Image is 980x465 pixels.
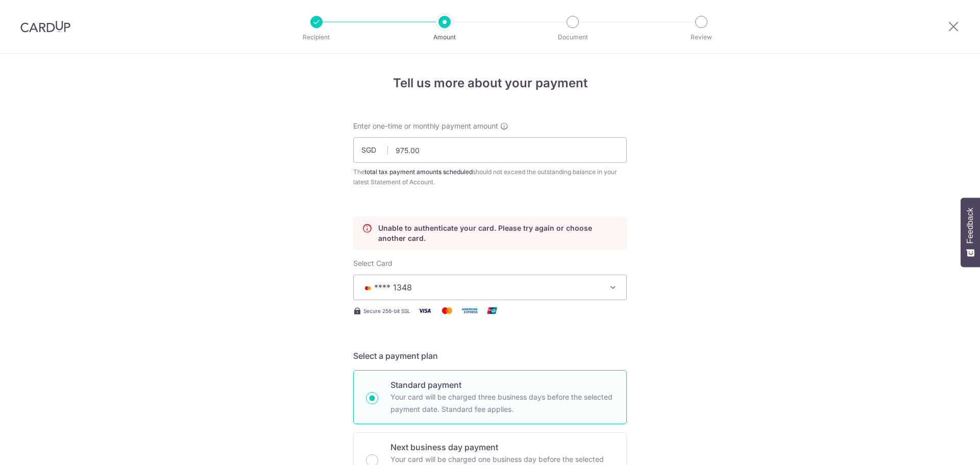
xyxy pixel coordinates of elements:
p: Next business day payment [390,441,614,453]
p: Your card will be charged three business days before the selected payment date. Standard fee appl... [390,391,614,415]
span: Feedback [966,208,975,243]
button: Feedback - Show survey [961,198,980,267]
span: SGD [361,145,388,155]
img: Mastercard [437,304,457,317]
p: Unable to authenticate your card. Please try again or choose another card. [378,223,618,243]
b: total tax payment amounts scheduled [364,168,473,176]
p: Document [535,32,610,42]
p: Recipient [279,32,354,42]
input: 0.00 [353,137,627,163]
p: Amount [407,32,482,42]
div: The should not exceed the outstanding balance in your latest Statement of Account. [353,167,627,187]
img: Union Pay [482,304,502,317]
h4: Tell us more about your payment [353,74,627,92]
img: CardUp [20,20,70,33]
img: MASTERCARD [362,284,374,291]
img: Visa [414,304,435,317]
span: translation missing: en.payables.payment_networks.credit_card.summary.labels.select_card [353,259,393,267]
span: Enter one-time or monthly payment amount [353,121,498,131]
h5: Select a payment plan [353,350,627,362]
span: Secure 256-bit SSL [363,307,410,315]
p: Review [664,32,739,42]
img: American Express [459,304,480,317]
p: Standard payment [390,379,614,391]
